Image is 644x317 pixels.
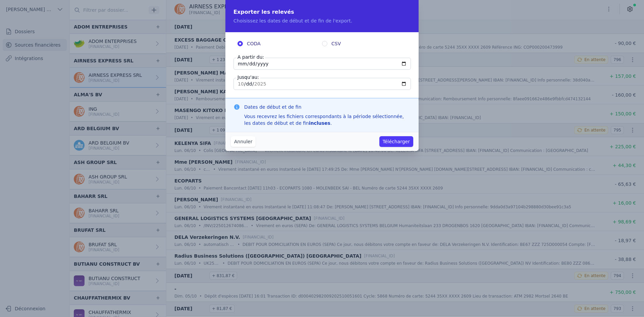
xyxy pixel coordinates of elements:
h2: Exporter les relevés [233,8,411,16]
label: CODA [237,40,322,47]
h3: Dates de début et de fin [244,104,411,110]
label: Jusqu'au: [236,74,260,81]
span: CODA [247,40,261,47]
span: CSV [331,40,341,47]
p: Choisissez les dates de début et de fin de l'export. [233,17,411,24]
div: Vous recevrez les fichiers correspondants à la période sélectionnée, les dates de début et de fin . [244,113,411,126]
button: Télécharger [379,136,413,147]
strong: incluses [309,120,330,126]
label: CSV [322,40,407,47]
input: CSV [322,41,327,46]
button: Annuler [231,136,256,147]
input: CODA [237,41,243,46]
label: A partir du: [236,54,265,60]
